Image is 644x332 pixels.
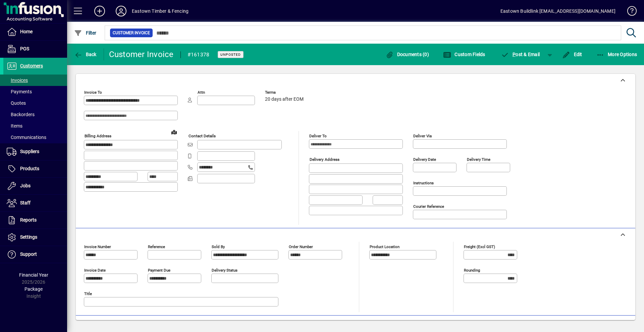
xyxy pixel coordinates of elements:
[19,272,48,278] span: Financial Year
[110,5,132,17] button: Profile
[169,127,179,137] a: View on map
[20,217,37,223] span: Reports
[3,143,67,160] a: Suppliers
[265,90,305,95] span: Terms
[7,112,35,117] span: Backorders
[20,183,31,188] span: Jobs
[513,52,516,57] span: P
[595,48,639,60] button: More Options
[72,48,98,60] button: Back
[84,291,92,296] mat-label: Title
[67,48,104,60] app-page-header-button: Back
[467,157,490,162] mat-label: Delivery time
[20,234,37,240] span: Settings
[289,244,313,249] mat-label: Order number
[3,132,67,143] a: Communications
[3,195,67,211] a: Staff
[265,97,304,102] span: 20 days after EOM
[384,48,431,60] button: Documents (0)
[3,212,67,229] a: Reports
[148,244,165,249] mat-label: Reference
[413,181,434,185] mat-label: Instructions
[212,244,225,249] mat-label: Sold by
[562,52,582,57] span: Edit
[3,41,67,57] a: POS
[3,86,67,97] a: Payments
[20,251,37,257] span: Support
[113,30,150,36] span: Customer Invoice
[3,23,67,40] a: Home
[20,63,43,68] span: Customers
[500,6,615,16] div: Eastown Buildlink [EMAIL_ADDRESS][DOMAIN_NAME]
[7,100,26,106] span: Quotes
[464,268,480,273] mat-label: Rounding
[3,160,67,177] a: Products
[309,134,327,138] mat-label: Deliver To
[7,89,32,94] span: Payments
[220,52,241,57] span: Unposted
[212,268,237,273] mat-label: Delivery status
[20,46,29,51] span: POS
[413,134,432,138] mat-label: Deliver via
[3,97,67,109] a: Quotes
[89,5,110,17] button: Add
[187,49,210,60] div: #161378
[84,244,111,249] mat-label: Invoice number
[198,90,205,95] mat-label: Attn
[74,30,97,36] span: Filter
[498,48,543,60] button: Post & Email
[7,78,28,83] span: Invoices
[560,48,584,60] button: Edit
[148,268,170,273] mat-label: Payment due
[72,27,98,39] button: Filter
[20,149,39,154] span: Suppliers
[20,29,33,34] span: Home
[3,229,67,246] a: Settings
[109,49,174,60] div: Customer Invoice
[501,52,540,57] span: ost & Email
[443,52,485,57] span: Custom Fields
[74,52,97,57] span: Back
[385,52,429,57] span: Documents (0)
[7,123,22,129] span: Items
[24,286,43,292] span: Package
[622,1,636,23] a: Knowledge Base
[413,157,436,162] mat-label: Delivery date
[84,90,102,95] mat-label: Invoice To
[84,268,106,273] mat-label: Invoice date
[413,204,444,209] mat-label: Courier Reference
[132,6,189,16] div: Eastown Timber & Fencing
[441,48,487,60] button: Custom Fields
[3,246,67,263] a: Support
[3,178,67,194] a: Jobs
[596,52,637,57] span: More Options
[370,244,399,249] mat-label: Product location
[20,166,39,171] span: Products
[3,120,67,132] a: Items
[3,109,67,120] a: Backorders
[3,75,67,86] a: Invoices
[464,244,495,249] mat-label: Freight (excl GST)
[7,135,46,140] span: Communications
[20,200,31,205] span: Staff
